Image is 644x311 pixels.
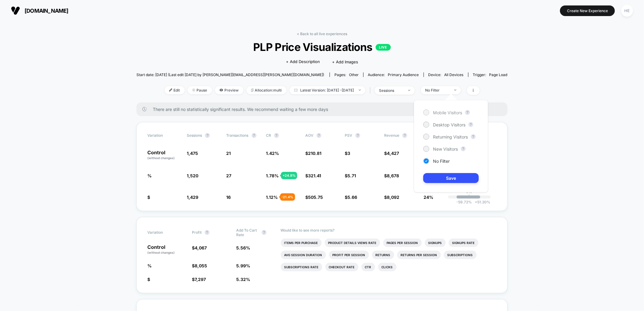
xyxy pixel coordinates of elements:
span: (without changes) [147,156,175,160]
li: Product Details Views Rate [325,239,380,247]
img: end [192,89,195,92]
button: [DOMAIN_NAME] [9,6,70,15]
span: 5.56 % [236,245,250,250]
div: Audience: [368,72,419,77]
button: ? [262,230,267,235]
span: 8,055 [195,263,207,268]
button: ? [471,134,476,139]
button: HE [619,5,635,17]
button: ? [205,230,210,235]
div: Pages: [334,72,359,77]
li: Returns Per Session [397,251,441,259]
span: $ [147,277,150,282]
div: + 24.8 % [281,172,297,179]
span: Device: [424,72,468,77]
span: 505.75 [308,195,323,200]
span: Variation [147,133,181,138]
span: Revenue [384,133,399,138]
span: 16 [226,195,231,200]
span: + [475,200,478,204]
span: + Add Description [286,59,320,65]
span: 8,092 [387,195,399,200]
span: Sessions [187,133,202,138]
li: Avg Session Duration [281,251,326,259]
span: $ [305,195,323,200]
span: $ [345,151,350,156]
span: AOV [305,133,314,138]
button: ? [355,133,360,138]
span: $ [345,195,357,200]
img: calendar [294,89,297,92]
li: Subscriptions [444,251,477,259]
button: Save [423,173,479,183]
li: Ctr [361,263,375,271]
span: PLP Price Visualizations [155,41,489,53]
span: other [349,72,359,77]
span: 210.81 [308,151,321,156]
span: (without changes) [147,251,175,254]
span: | [368,86,375,95]
button: ? [205,133,210,138]
span: + Add Images [332,59,358,64]
span: 51.20 % [472,200,491,204]
span: -59.72 % [457,200,472,204]
img: end [454,89,456,91]
span: PSV [345,133,352,138]
span: $ [384,173,399,178]
span: $ [305,151,321,156]
span: 1,429 [187,195,198,200]
button: ? [402,133,407,138]
div: No Filter [425,88,450,92]
span: 5.66 [347,195,357,200]
button: ? [461,146,466,151]
span: Transactions [226,133,249,138]
span: Mobile Visitors [433,110,462,115]
li: Signups Rate [449,239,478,247]
span: Start date: [DATE] (Last edit [DATE] by [PERSON_NAME][EMAIL_ADDRESS][PERSON_NAME][DOMAIN_NAME]) [136,72,324,77]
span: Edit [165,86,185,94]
li: Subscriptions Rate [281,263,322,271]
div: - 21.4 % [280,193,295,201]
span: 4,427 [387,151,399,156]
div: Trigger: [473,72,508,77]
span: $ [147,195,150,200]
span: $ [384,195,399,200]
img: Visually logo [11,6,20,15]
span: Pause [188,86,212,94]
span: 5.99 % [236,263,250,268]
button: ? [468,122,473,127]
span: 24% [424,195,433,200]
span: % [147,263,152,268]
span: CR [266,133,271,138]
span: $ [305,173,321,178]
span: Latest Version: [DATE] - [DATE] [290,86,365,94]
span: 321.41 [308,173,321,178]
span: 21 [226,151,231,156]
span: % [147,173,152,178]
img: edit [169,89,172,92]
li: Items Per Purchase [281,239,322,247]
button: ? [274,133,279,138]
span: [DOMAIN_NAME] [25,8,69,14]
li: Pages Per Session [383,239,422,247]
img: end [359,89,361,91]
span: There are still no statistically significant results. We recommend waiting a few more days [153,107,495,112]
img: rebalance [251,89,253,92]
span: 1.78 % [266,173,279,178]
span: Add To Cart Rate [236,228,259,237]
span: Returning Visitors [433,134,468,139]
span: Desktop Visitors [433,122,465,127]
span: No Filter [433,159,450,164]
span: Preview [215,86,243,94]
span: $ [345,173,356,178]
span: 1,520 [187,173,198,178]
p: Control [147,245,186,255]
span: all devices [444,72,464,77]
li: Signups [425,239,446,247]
span: Primary Audience [388,72,419,77]
span: Profit [192,230,202,235]
span: $ [192,263,207,268]
span: 5.32 % [236,277,250,282]
li: Checkout Rate [325,263,358,271]
span: Allocation: multi [247,86,287,94]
